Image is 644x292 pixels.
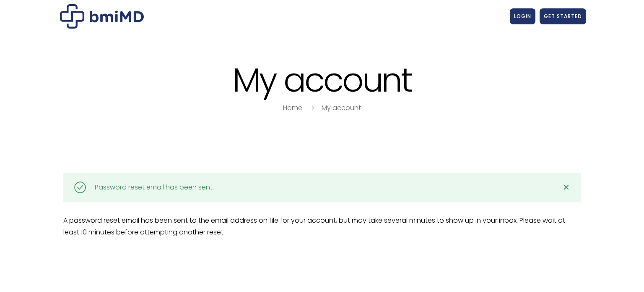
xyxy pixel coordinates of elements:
a: GET STARTED [540,8,586,24]
a: My account [322,103,361,113]
img: My account [60,4,144,29]
span: ✕ [563,182,570,193]
i: breadcrumbs separator [308,103,317,113]
span: LOGIN [514,13,531,20]
p: A password reset email has been sent to the email address on file for your account, but may take ... [63,215,581,238]
a: ✕ [558,179,574,196]
h1: My account [58,62,586,98]
div: Password reset email has been sent. [95,182,214,193]
a: LOGIN [510,8,535,24]
a: Home [283,103,302,113]
span: GET STARTED [544,13,582,20]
